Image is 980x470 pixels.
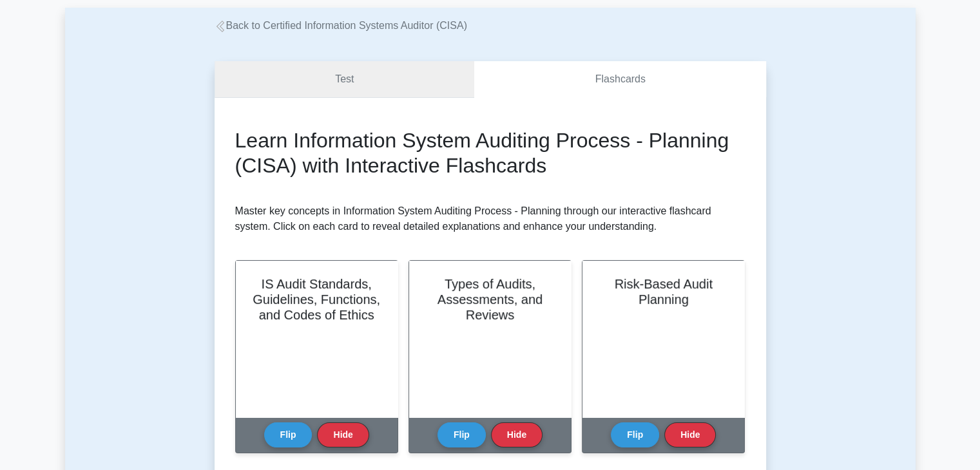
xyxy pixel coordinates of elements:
[598,276,729,307] h2: Risk-Based Audit Planning
[474,61,765,98] a: Flashcards
[264,422,312,447] button: Flip
[317,422,369,447] button: Hide
[215,20,467,31] a: Back to Certified Information Systems Auditor (CISA)
[611,422,659,447] button: Flip
[235,128,745,178] h2: Learn Information System Auditing Process - Planning (CISA) with Interactive Flashcards
[215,61,475,98] a: Test
[235,203,745,234] p: Master key concepts in Information System Auditing Process - Planning through our interactive fla...
[491,422,543,447] button: Hide
[251,276,382,323] h2: IS Audit Standards, Guidelines, Functions, and Codes of Ethics
[425,276,555,323] h2: Types of Audits, Assessments, and Reviews
[664,422,716,447] button: Hide
[437,422,486,447] button: Flip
